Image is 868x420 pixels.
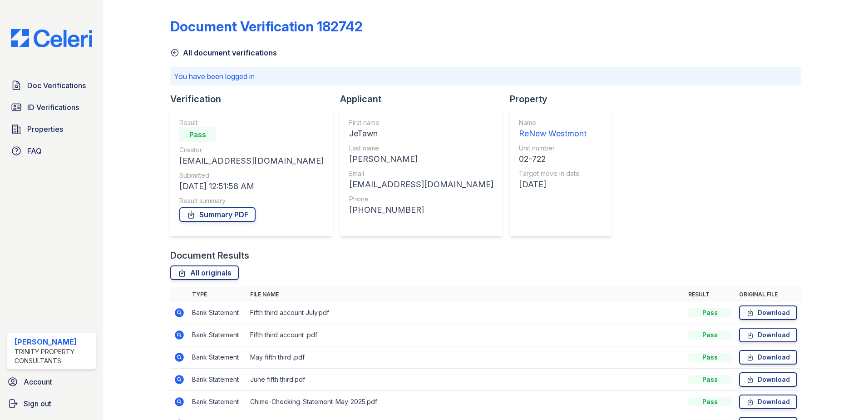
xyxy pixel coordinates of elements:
div: [PERSON_NAME] [15,336,92,347]
a: FAQ [7,142,96,160]
div: Pass [688,308,732,317]
td: Bank Statement [188,369,247,391]
a: Download [739,395,797,409]
th: Original file [735,287,801,302]
td: Chime-Checking-Statement-May-2025.pdf [247,391,685,413]
div: Submitted [179,171,324,180]
a: Name ReNew Westmont [519,118,587,140]
div: Result summary [179,196,324,205]
div: Document Results [170,249,249,262]
a: Sign out [4,395,99,413]
div: 02-722 [519,153,587,165]
div: Verification [170,93,340,105]
a: Properties [7,120,96,138]
div: [EMAIL_ADDRESS][DOMAIN_NAME] [179,155,324,167]
div: Pass [688,330,732,340]
a: Download [739,305,797,320]
div: ReNew Westmont [519,127,587,140]
a: Account [4,373,99,391]
a: Download [739,328,797,342]
div: Property [510,93,619,105]
div: Pass [688,375,732,384]
div: [DATE] [519,178,587,191]
td: Bank Statement [188,346,247,369]
a: Download [739,350,797,365]
span: ID Verifications [27,102,79,113]
a: Doc Verifications [7,76,96,95]
td: June fifth third.pdf [247,369,685,391]
td: Bank Statement [188,324,247,346]
td: May fifth third .pdf [247,346,685,369]
div: Target move in date [519,169,587,178]
a: All document verifications [170,47,277,58]
span: Sign out [24,398,51,409]
div: Name [519,118,587,127]
div: Unit number [519,144,587,153]
td: Fifth third account .pdf [247,324,685,346]
div: Pass [688,353,732,362]
td: Bank Statement [188,391,247,413]
div: Applicant [340,93,510,105]
div: [EMAIL_ADDRESS][DOMAIN_NAME] [349,178,493,191]
div: [PERSON_NAME] [349,153,493,165]
span: Doc Verifications [27,80,86,91]
div: Creator [179,145,324,155]
div: Result [179,118,324,127]
div: Pass [179,127,216,142]
div: [PHONE_NUMBER] [349,204,493,216]
a: Download [739,372,797,387]
img: CE_Logo_Blue-a8612792a0a2168367f1c8372b55b34899dd931a85d93a1a3d3e32e68fde9ad4.png [4,29,99,47]
div: Phone [349,195,493,204]
div: Last name [349,144,493,153]
a: Summary PDF [179,207,256,222]
p: You have been logged in [174,71,797,82]
div: JeTawn [349,127,493,140]
th: File name [247,287,685,302]
th: Result [685,287,735,302]
span: FAQ [27,145,42,156]
a: All originals [170,265,239,280]
div: Email [349,169,493,178]
div: First name [349,118,493,127]
span: Account [24,376,52,387]
div: Pass [688,397,732,406]
div: [DATE] 12:51:58 AM [179,180,324,193]
th: Type [188,287,247,302]
div: Trinity Property Consultants [15,347,92,365]
span: Properties [27,124,63,135]
td: Bank Statement [188,302,247,324]
a: ID Verifications [7,98,96,116]
div: Document Verification 182742 [170,18,363,35]
td: Fifth third account July.pdf [247,302,685,324]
